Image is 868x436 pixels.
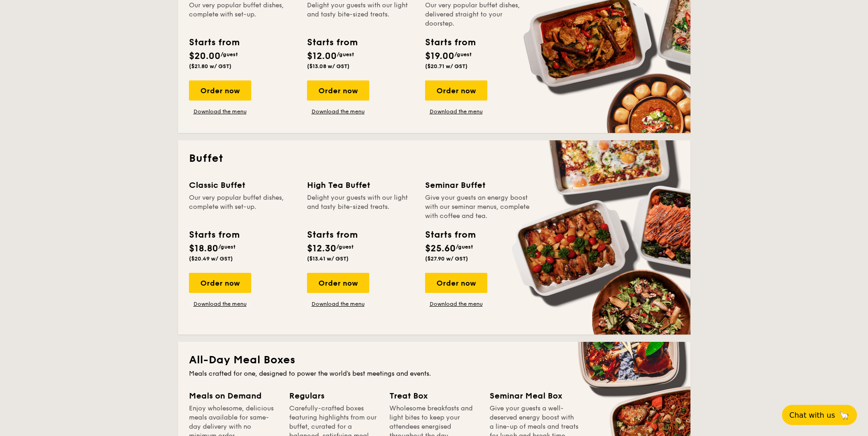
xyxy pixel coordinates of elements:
[189,179,296,191] div: Classic Buffet
[189,389,278,402] div: Meals on Demand
[189,243,218,254] span: $18.80
[425,193,532,221] div: Give your guests an energy boost with our seminar menus, complete with coffee and tea.
[425,51,454,62] span: $19.00
[189,80,251,101] div: Order now
[425,63,468,69] span: ($20.71 w/ GST)
[425,108,487,115] a: Download the menu
[307,193,414,221] div: Delight your guests with our light and tasty bite-sized treats.
[307,228,357,242] div: Starts from
[425,80,487,101] div: Order now
[307,36,357,49] div: Starts from
[456,244,473,250] span: /guest
[189,228,239,242] div: Starts from
[189,51,221,62] span: $20.00
[307,273,369,293] div: Order now
[425,179,532,191] div: Seminar Buffet
[425,1,532,28] div: Our very popular buffet dishes, delivered straight to your doorstep.
[189,273,251,293] div: Order now
[307,80,369,101] div: Order now
[337,51,354,58] span: /guest
[189,1,296,28] div: Our very popular buffet dishes, complete with set-up.
[425,255,468,262] span: ($27.90 w/ GST)
[307,63,350,69] span: ($13.08 w/ GST)
[307,51,337,62] span: $12.00
[307,300,369,308] a: Download the menu
[425,273,487,293] div: Order now
[189,193,296,221] div: Our very popular buffet dishes, complete with set-up.
[189,108,251,115] a: Download the menu
[782,405,857,425] button: Chat with us🦙
[307,1,414,28] div: Delight your guests with our light and tasty bite-sized treats.
[189,151,679,166] h2: Buffet
[289,389,378,402] div: Regulars
[307,255,349,262] span: ($13.41 w/ GST)
[789,411,835,420] span: Chat with us
[307,179,414,191] div: High Tea Buffet
[189,255,233,262] span: ($20.49 w/ GST)
[189,353,679,367] h2: All-Day Meal Boxes
[425,243,456,254] span: $25.60
[218,244,236,250] span: /guest
[221,51,238,58] span: /guest
[189,63,232,69] span: ($21.80 w/ GST)
[307,108,369,115] a: Download the menu
[425,300,487,308] a: Download the menu
[336,244,354,250] span: /guest
[189,300,251,308] a: Download the menu
[425,228,475,242] div: Starts from
[189,369,679,378] div: Meals crafted for one, designed to power the world's best meetings and events.
[307,243,336,254] span: $12.30
[389,389,479,402] div: Treat Box
[454,51,472,58] span: /guest
[189,36,239,49] div: Starts from
[425,36,475,49] div: Starts from
[839,410,850,420] span: 🦙
[490,389,579,402] div: Seminar Meal Box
